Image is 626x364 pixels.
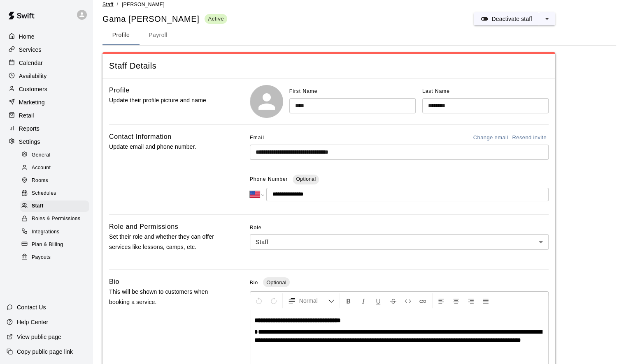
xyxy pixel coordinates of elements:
[252,293,266,308] button: Undo
[20,149,93,161] a: General
[19,32,35,41] p: Home
[32,189,56,198] span: Schedules
[102,25,616,45] div: staff form tabs
[32,241,63,249] span: Plan & Billing
[20,200,89,212] div: Staff
[20,251,93,264] a: Payouts
[7,57,86,69] a: Calendar
[474,12,555,25] div: split button
[7,96,86,108] a: Marketing
[20,187,93,200] a: Schedules
[205,15,227,22] span: Active
[109,60,549,71] span: Staff Details
[7,83,86,95] a: Customers
[250,280,258,286] span: Bio
[20,200,93,213] a: Staff
[109,131,172,142] h6: Contact Information
[122,2,165,7] span: [PERSON_NAME]
[539,12,555,25] button: select merge strategy
[491,15,532,23] p: Deactivate staff
[32,164,51,172] span: Account
[102,14,227,25] div: Gama [PERSON_NAME]
[471,131,510,144] button: Change email
[140,25,177,45] button: Payroll
[17,333,61,341] p: View public page
[19,46,42,54] p: Services
[510,131,549,144] button: Resend invite
[20,162,89,174] div: Account
[250,234,549,249] div: Staff
[356,293,370,308] button: Format Italics
[32,253,51,262] span: Payouts
[102,2,113,7] span: Staff
[19,124,40,133] p: Reports
[299,297,328,305] span: Normal
[20,213,89,225] div: Roles & Permissions
[401,293,415,308] button: Insert Code
[371,293,385,308] button: Format Underline
[479,293,493,308] button: Justify Align
[20,239,89,251] div: Plan & Billing
[102,1,113,7] a: Staff
[32,215,80,223] span: Roles & Permissions
[20,238,93,251] a: Plan & Billing
[7,30,86,43] a: Home
[109,221,178,232] h6: Role and Permissions
[19,85,47,93] p: Customers
[19,59,43,67] p: Calendar
[102,25,140,45] button: Profile
[20,161,93,174] a: Account
[32,228,60,236] span: Integrations
[20,213,93,226] a: Roles & Permissions
[416,293,430,308] button: Insert Link
[7,109,86,122] a: Retail
[464,293,478,308] button: Right Align
[250,221,549,235] span: Role
[296,176,316,182] span: Optional
[109,95,223,106] p: Update their profile picture and name
[267,293,281,308] button: Redo
[7,122,86,135] a: Reports
[7,70,86,82] a: Availability
[19,111,34,120] p: Retail
[32,202,44,210] span: Staff
[20,226,89,238] div: Integrations
[434,293,448,308] button: Left Align
[19,98,45,106] p: Marketing
[474,12,539,25] button: Deactivate staff
[109,276,119,287] h6: Bio
[20,252,89,263] div: Payouts
[109,85,130,96] h6: Profile
[7,136,86,148] a: Settings
[342,293,356,308] button: Format Bold
[17,348,73,356] p: Copy public page link
[20,175,93,187] a: Rooms
[7,44,86,56] a: Services
[422,88,450,94] span: Last Name
[20,226,93,238] a: Integrations
[109,287,223,307] p: This will be shown to customers when booking a service.
[19,138,40,146] p: Settings
[32,151,51,159] span: General
[19,72,47,80] p: Availability
[250,173,288,186] span: Phone Number
[32,177,48,185] span: Rooms
[20,175,89,187] div: Rooms
[386,293,400,308] button: Format Strikethrough
[17,303,46,311] p: Contact Us
[109,232,223,252] p: Set their role and whether they can offer services like lessons, camps, etc.
[289,88,318,94] span: First Name
[449,293,463,308] button: Center Align
[109,142,223,152] p: Update email and phone number.
[250,131,264,145] span: Email
[20,150,89,161] div: General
